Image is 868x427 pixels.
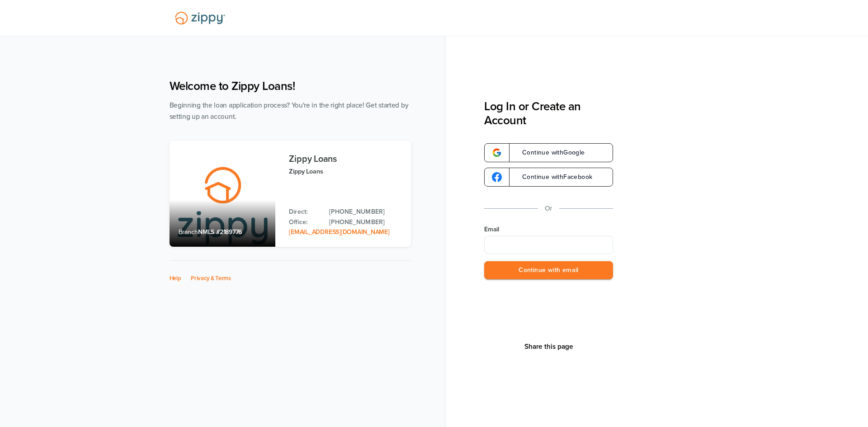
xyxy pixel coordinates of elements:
h3: Log In or Create an Account [484,99,613,127]
span: NMLS #2189776 [198,228,242,236]
img: google-logo [492,148,502,158]
p: Office: [289,217,320,227]
img: Lender Logo [170,8,231,28]
label: Email [484,225,613,234]
span: Continue with Google [513,150,585,156]
a: Office Phone: 512-975-2947 [329,217,401,227]
span: Continue with Facebook [513,174,592,180]
a: Privacy & Terms [191,275,231,282]
a: google-logoContinue withGoogle [484,143,613,162]
p: Zippy Loans [289,166,401,177]
button: Continue with email [484,261,613,280]
a: google-logoContinue withFacebook [484,168,613,187]
a: Help [170,275,181,282]
input: Email Address [484,236,613,254]
h1: Welcome to Zippy Loans! [170,79,411,93]
img: google-logo [492,172,502,182]
p: Direct: [289,207,320,217]
p: Or [545,203,552,214]
span: Branch [179,228,198,236]
span: Beginning the loan application process? You're in the right place! Get started by setting up an a... [170,101,409,121]
a: Email Address: zippyguide@zippymh.com [289,228,389,236]
a: Direct Phone: 512-975-2947 [329,207,401,217]
button: Share This Page [522,342,576,351]
h3: Zippy Loans [289,154,401,164]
